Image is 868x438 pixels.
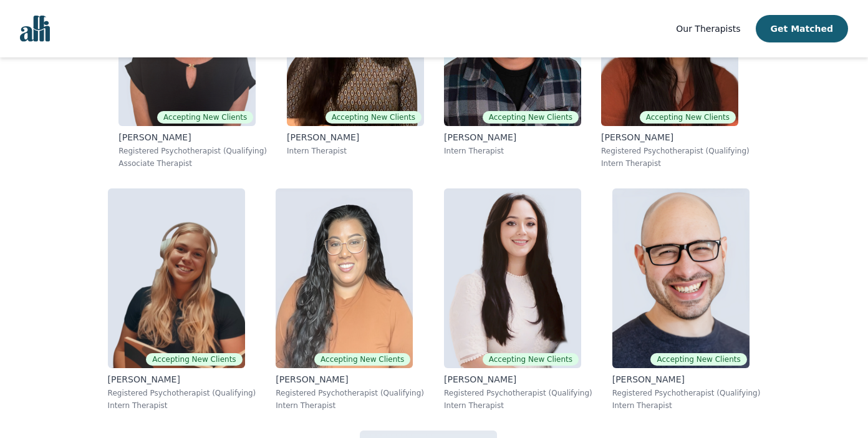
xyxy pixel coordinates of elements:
[601,146,750,156] p: Registered Psychotherapist (Qualifying)
[20,16,50,42] img: alli logo
[676,24,740,34] span: Our Therapists
[434,178,602,421] a: Gloria_ZambranoAccepting New Clients[PERSON_NAME]Registered Psychotherapist (Qualifying)Intern Th...
[118,146,267,156] p: Registered Psychotherapist (Qualifying)
[444,388,592,398] p: Registered Psychotherapist (Qualifying)
[98,178,266,421] a: Emerald_WeningerAccepting New Clients[PERSON_NAME]Registered Psychotherapist (Qualifying)Intern T...
[108,401,256,411] p: Intern Therapist
[640,111,736,124] span: Accepting New Clients
[601,131,750,144] p: [PERSON_NAME]
[276,373,424,386] p: [PERSON_NAME]
[314,353,410,366] span: Accepting New Clients
[287,146,424,156] p: Intern Therapist
[118,158,267,168] p: Associate Therapist
[108,388,256,398] p: Registered Psychotherapist (Qualifying)
[444,188,581,368] img: Gloria_Zambrano
[287,131,424,144] p: [PERSON_NAME]
[612,373,761,386] p: [PERSON_NAME]
[276,388,424,398] p: Registered Psychotherapist (Qualifying)
[612,401,761,411] p: Intern Therapist
[650,353,746,366] span: Accepting New Clients
[157,111,253,124] span: Accepting New Clients
[325,111,422,124] span: Accepting New Clients
[444,131,581,144] p: [PERSON_NAME]
[108,373,256,386] p: [PERSON_NAME]
[756,15,848,42] button: Get Matched
[146,353,242,366] span: Accepting New Clients
[612,388,761,398] p: Registered Psychotherapist (Qualifying)
[602,178,771,421] a: Mendy_BiskAccepting New Clients[PERSON_NAME]Registered Psychotherapist (Qualifying)Intern Therapist
[276,401,424,411] p: Intern Therapist
[118,131,267,144] p: [PERSON_NAME]
[276,188,413,368] img: Christina_Persaud
[612,188,750,368] img: Mendy_Bisk
[444,401,592,411] p: Intern Therapist
[676,21,740,36] a: Our Therapists
[266,178,434,421] a: Christina_PersaudAccepting New Clients[PERSON_NAME]Registered Psychotherapist (Qualifying)Intern ...
[444,373,592,386] p: [PERSON_NAME]
[483,111,579,124] span: Accepting New Clients
[108,188,245,368] img: Emerald_Weninger
[444,146,581,156] p: Intern Therapist
[483,353,579,366] span: Accepting New Clients
[601,158,750,168] p: Intern Therapist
